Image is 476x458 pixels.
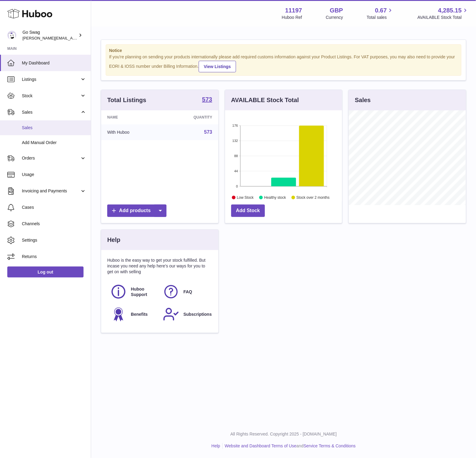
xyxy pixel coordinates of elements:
[183,289,192,295] span: FAQ
[22,77,80,82] span: Listings
[303,443,356,448] a: Service Terms & Conditions
[109,54,458,72] div: If you're planning on sending your products internationally please add required customs informati...
[22,155,80,161] span: Orders
[163,110,218,124] th: Quantity
[375,6,387,15] span: 0.67
[282,15,302,20] div: Huboo Ref
[183,312,212,317] span: Subscriptions
[223,443,356,449] li: and
[326,15,343,20] div: Currency
[22,188,80,194] span: Invoicing and Payments
[101,124,163,140] td: With Huboo
[355,96,371,104] h3: Sales
[22,237,86,243] span: Settings
[107,257,212,275] p: Huboo is the easy way to get your stock fulfilled. But incase you need any help here's our ways f...
[202,96,212,104] a: 573
[22,109,80,115] span: Sales
[22,140,86,146] span: Add Manual Order
[199,61,236,72] a: View Listings
[232,139,238,143] text: 132
[22,93,80,99] span: Stock
[131,312,148,317] span: Benefits
[107,96,146,104] h3: Total Listings
[264,195,286,200] text: Healthy stock
[231,205,265,217] a: Add Stock
[417,6,469,20] a: 4,285.15 AVAILABLE Stock Total
[110,306,157,322] a: Benefits
[163,306,209,322] a: Subscriptions
[107,236,120,244] h3: Help
[131,286,156,298] span: Huboo Support
[232,124,238,127] text: 176
[22,36,122,40] span: [PERSON_NAME][EMAIL_ADDRESS][DOMAIN_NAME]
[367,6,394,20] a: 0.67 Total sales
[225,443,296,448] a: Website and Dashboard Terms of Use
[211,443,220,448] a: Help
[236,184,238,188] text: 0
[163,284,209,300] a: FAQ
[285,6,302,15] strong: 11197
[417,15,469,20] span: AVAILABLE Stock Total
[101,110,163,124] th: Name
[109,48,458,53] strong: Notice
[202,96,212,102] strong: 573
[22,29,77,41] div: Go Swag
[7,31,16,40] img: leigh@goswag.com
[96,431,471,437] p: All Rights Reserved. Copyright 2025 - [DOMAIN_NAME]
[234,169,238,173] text: 44
[204,129,212,135] a: 573
[22,60,86,66] span: My Dashboard
[231,96,299,104] h3: AVAILABLE Stock Total
[22,125,86,131] span: Sales
[367,15,394,20] span: Total sales
[296,195,330,200] text: Stock over 2 months
[22,221,86,227] span: Channels
[330,6,343,15] strong: GBP
[107,205,166,217] a: Add products
[7,267,84,277] a: Log out
[22,254,86,260] span: Returns
[22,172,86,177] span: Usage
[438,6,462,15] span: 4,285.15
[234,154,238,158] text: 88
[110,284,157,300] a: Huboo Support
[237,195,254,200] text: Low Stock
[22,205,86,210] span: Cases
